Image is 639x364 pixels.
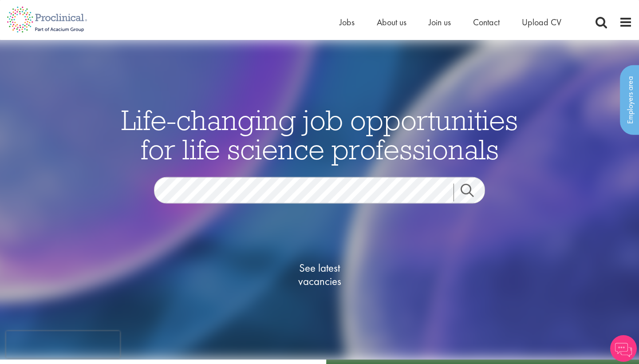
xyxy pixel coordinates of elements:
span: Life-changing job opportunities for life science professionals [121,102,518,167]
a: Job search submit button [454,184,492,202]
a: Upload CV [522,16,561,28]
a: About us [377,16,406,28]
span: See latest vacancies [275,261,364,288]
a: Jobs [339,16,355,28]
a: Contact [473,16,500,28]
a: See latestvacancies [275,226,364,324]
a: Join us [429,16,451,28]
iframe: reCAPTCHA [6,331,120,358]
img: Chatbot [610,335,637,362]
